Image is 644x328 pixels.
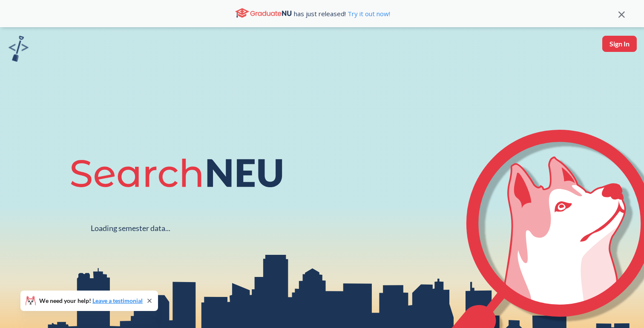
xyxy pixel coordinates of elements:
span: has just released! [294,9,390,18]
div: Loading semester data... [91,223,170,233]
a: Try it out now! [346,9,390,18]
a: Leave a testimonial [92,297,143,304]
span: We need your help! [39,298,143,304]
a: sandbox logo [9,36,29,64]
button: Sign In [602,36,637,52]
img: sandbox logo [9,36,29,62]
